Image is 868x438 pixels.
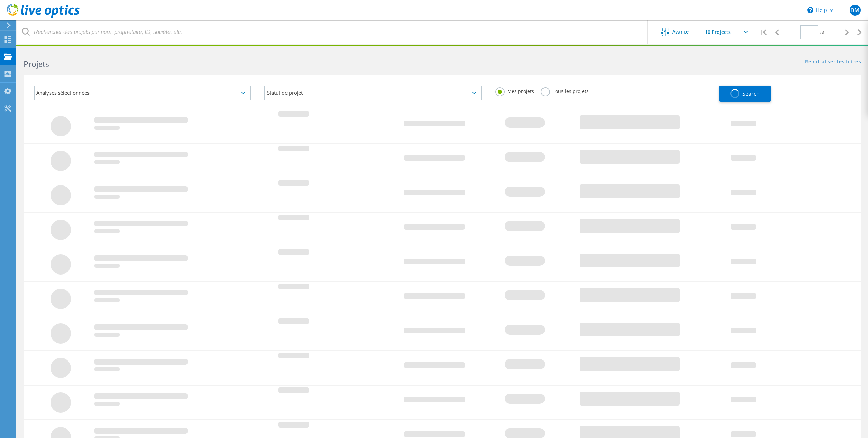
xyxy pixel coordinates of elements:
div: | [854,20,868,44]
a: Live Optics Dashboard [7,14,80,19]
button: Search [719,86,771,102]
span: of [820,30,824,36]
input: Rechercher des projets par nom, propriétaire, ID, société, etc. [17,20,648,44]
span: Search [742,90,760,97]
div: | [756,20,770,44]
svg: \n [807,7,813,13]
label: Tous les projets [541,87,589,94]
b: Projets [24,59,49,69]
div: Analyses sélectionnées [34,86,251,100]
label: Mes projets [495,87,534,94]
a: Réinitialiser les filtres [805,59,861,65]
span: DM [850,7,860,13]
div: Statut de projet [264,86,481,100]
span: Avancé [672,29,689,34]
